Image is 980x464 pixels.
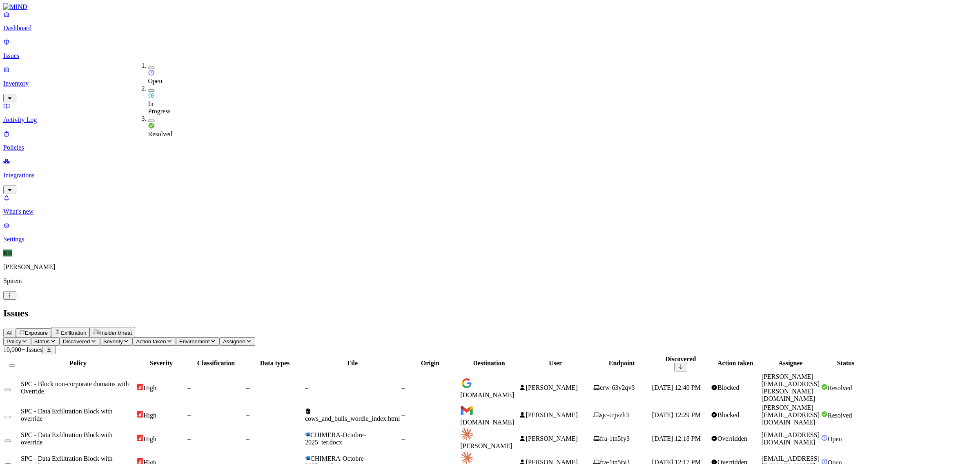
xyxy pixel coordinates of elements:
[137,411,143,418] img: severity-high
[3,222,977,243] a: Settings
[3,38,977,60] a: Issues
[3,208,977,215] p: What's new
[21,408,112,422] span: SPC - Data Exfiltration Block with override
[3,80,977,87] p: Inventory
[137,435,143,441] img: severity-high
[717,435,747,442] span: Overridden
[305,431,366,446] span: CHIMERA-Octobre-2025_ter.docx
[9,364,15,367] button: Select all
[600,411,629,418] span: sjc-crjvzh3
[148,122,155,129] img: status-resolved
[21,380,129,395] span: SPC - Block non-corporate domains with Override
[828,412,852,419] span: Resolved
[652,356,709,363] div: Discovered
[600,435,630,442] span: fra-1tn5fy3
[519,360,591,367] div: User
[3,158,977,193] a: Integrations
[460,404,473,417] img: mail.google.com favicon
[821,360,870,367] div: Status
[821,411,828,418] img: status-resolved
[305,432,310,437] img: microsoft-word
[4,389,11,391] button: Select row
[3,277,977,285] p: Spirent
[3,66,977,101] a: Inventory
[100,330,132,336] span: Insider threat
[187,411,191,418] span: –
[246,384,249,391] span: –
[460,442,512,449] span: [PERSON_NAME]
[401,360,459,367] div: Origin
[7,330,13,336] span: All
[526,435,578,442] span: [PERSON_NAME]
[63,338,90,345] span: Discovered
[828,384,852,391] span: Resolved
[821,384,828,390] img: status-resolved
[401,435,405,442] span: –
[600,384,635,391] span: crw-63y2qv3
[3,236,977,243] p: Settings
[3,24,977,32] p: Dashboard
[3,250,12,256] span: KR
[103,338,123,345] span: Severity
[3,172,977,179] p: Integrations
[148,130,173,137] span: Resolved
[148,69,155,76] img: status-open
[305,384,308,391] span: –
[3,130,977,151] a: Policies
[821,435,828,441] img: status-open
[305,360,400,367] div: File
[143,384,156,391] span: High
[460,428,473,441] img: claude.ai favicon
[3,144,977,151] p: Policies
[401,411,405,418] span: –
[762,431,820,446] span: [EMAIL_ADDRESS][DOMAIN_NAME]
[143,435,156,442] span: High
[3,263,977,271] p: [PERSON_NAME]
[762,360,820,367] div: Assignee
[137,384,143,390] img: severity-high
[148,100,171,115] span: In Progress
[401,384,405,391] span: –
[246,360,303,367] div: Data types
[711,360,760,367] div: Action taken
[25,330,48,336] span: Exposure
[7,338,21,345] span: Policy
[187,435,191,442] span: –
[246,411,249,418] span: –
[21,360,135,367] div: Policy
[460,360,517,367] div: Destination
[137,360,186,367] div: Severity
[61,330,86,336] span: Exfiltration
[187,360,245,367] div: Classification
[460,377,473,390] img: docs.google.com favicon
[4,440,11,442] button: Select row
[187,384,191,391] span: –
[762,404,820,426] span: [PERSON_NAME][EMAIL_ADDRESS][DOMAIN_NAME]
[3,346,42,353] span: 10,000+ Issues
[593,360,650,367] div: Endpoint
[34,338,50,345] span: Status
[762,373,820,402] span: [PERSON_NAME][EMAIL_ADDRESS][PERSON_NAME][DOMAIN_NAME]
[652,435,701,442] span: [DATE] 12:18 PM
[717,384,739,391] span: Blocked
[246,435,249,442] span: –
[526,384,578,391] span: [PERSON_NAME]
[305,455,310,461] img: microsoft-word
[305,415,400,422] span: cows_and_bulls_wordle_index.html
[179,338,210,345] span: Environment
[3,3,27,11] img: MIND
[136,338,166,345] span: Action taken
[3,194,977,215] a: What's new
[3,116,977,124] p: Activity Log
[652,411,701,418] span: [DATE] 12:29 PM
[21,431,112,446] span: SPC - Data Exfiltration Block with override
[3,308,977,319] h2: Issues
[3,52,977,60] p: Issues
[460,419,514,426] span: [DOMAIN_NAME]
[652,384,701,391] span: [DATE] 12:40 PM
[717,411,739,418] span: Blocked
[828,435,842,442] span: Open
[460,391,514,398] span: [DOMAIN_NAME]
[223,338,245,345] span: Assignee
[3,3,977,11] a: MIND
